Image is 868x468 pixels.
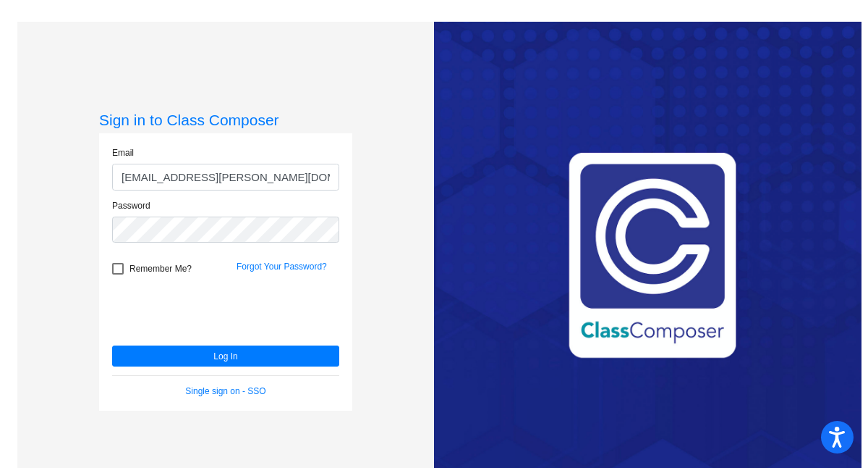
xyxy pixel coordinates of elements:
[112,199,150,212] label: Password
[185,386,265,396] a: Single sign on - SSO
[112,146,134,159] label: Email
[112,282,332,338] iframe: reCAPTCHA
[99,111,352,129] h3: Sign in to Class Composer
[129,260,192,277] span: Remember Me?
[237,262,327,272] a: Forgot Your Password?
[112,346,339,367] button: Log In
